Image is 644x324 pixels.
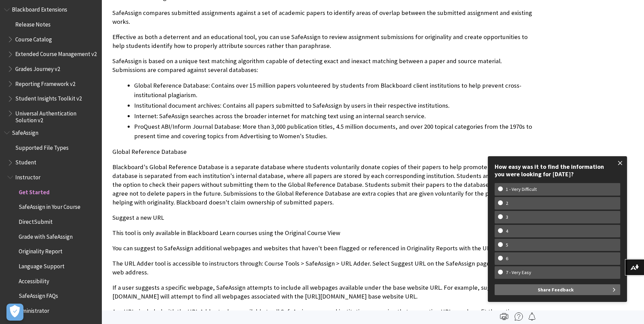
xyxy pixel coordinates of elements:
[4,4,98,124] nav: Book outline for Blackboard Extensions
[12,127,38,136] span: SafeAssign
[15,142,69,151] span: Supported File Types
[15,63,60,72] span: Grades Journey v2
[538,284,574,295] span: Share Feedback
[112,229,533,237] p: This tool is only available in Blackboard Learn courses using the Original Course View
[12,4,67,13] span: Blackboard Extensions
[15,34,52,43] span: Course Catalog
[134,101,533,110] li: Institutional document archives: Contains all papers submitted to SafeAssign by users in their re...
[19,275,49,285] span: Accessibility
[19,216,53,225] span: DirectSubmit
[15,172,40,181] span: Instructor
[19,246,62,255] span: Originality Report
[6,304,23,321] button: 개방형 기본 설정
[19,201,80,211] span: SafeAssign in Your Course
[495,284,620,295] button: Share Feedback
[19,260,65,270] span: Language Support
[498,186,545,192] w-span: 1 - Very Difficult
[19,290,58,300] span: SafeAssign FAQs
[15,49,97,58] span: Extended Course Management v2
[112,283,533,301] p: If a user suggests a specific webpage, SafeAssign attempts to include all webpages available unde...
[15,93,82,102] span: Student Insights Toolkit v2
[112,57,533,74] p: SafeAssign is based on a unique text matching algorithm capable of detecting exact and inexact ma...
[500,312,508,321] img: Print
[112,33,533,50] p: Effective as both a deterrent and an educational tool, you can use SafeAssign to review assignmen...
[112,259,533,277] p: The URL Adder tool is accessible to instructors through: Course Tools > SafeAssign > URL Adder. S...
[498,270,539,275] w-span: 7 - Very Easy
[112,244,533,253] p: You can suggest to SafeAssign additional webpages and websites that haven't been flagged or refer...
[515,312,523,321] img: More help
[498,228,516,234] w-span: 4
[15,78,75,87] span: Reporting Framework v2
[112,8,533,26] p: SafeAssign compares submitted assignments against a set of academic papers to identify areas of o...
[498,256,516,262] w-span: 6
[112,163,533,207] p: Blackboard's Global Reference Database is a separate database where students voluntarily donate c...
[498,242,516,248] w-span: 5
[15,305,49,314] span: Administrator
[112,213,533,222] p: Suggest a new URL
[15,108,97,124] span: Universal Authentication Solution v2
[112,147,533,156] p: Global Reference Database
[528,312,536,321] img: Follow this page
[498,200,516,206] w-span: 2
[4,127,98,317] nav: Book outline for Blackboard SafeAssign
[15,157,36,166] span: Student
[19,231,73,240] span: Grade with SafeAssign
[15,19,51,28] span: Release Notes
[498,214,516,220] w-span: 3
[134,111,533,121] li: Internet: SafeAssign searches across the broader internet for matching text using an internal sea...
[134,122,533,141] li: ProQuest ABI/Inform Journal Database: More than 3,000 publication titles, 4.5 million documents, ...
[495,163,620,178] div: How easy was it to find the information you were looking for [DATE]?
[134,81,533,100] li: Global Reference Database: Contains over 15 million papers volunteered by students from Blackboar...
[19,186,50,196] span: Get Started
